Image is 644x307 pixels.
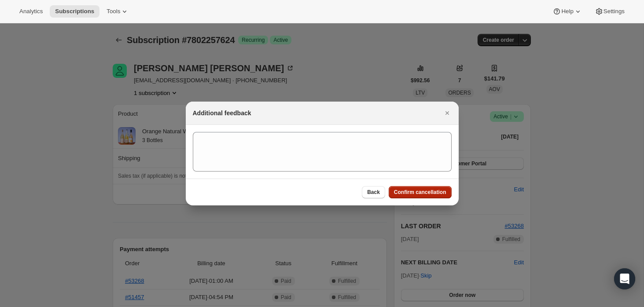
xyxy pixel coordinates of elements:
button: Tools [101,5,134,18]
span: Settings [604,8,625,15]
button: Close [441,107,453,119]
span: Tools [107,8,120,15]
button: Subscriptions [50,5,99,18]
span: Subscriptions [55,8,94,15]
button: Back [362,186,385,198]
button: Confirm cancellation [389,186,452,198]
span: Back [367,189,380,196]
span: Analytics [19,8,43,15]
span: Confirm cancellation [394,189,446,196]
span: Help [561,8,573,15]
div: Open Intercom Messenger [614,268,635,289]
button: Analytics [14,5,48,18]
h2: Additional feedback [193,109,251,117]
button: Help [547,5,587,18]
button: Settings [589,5,630,18]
